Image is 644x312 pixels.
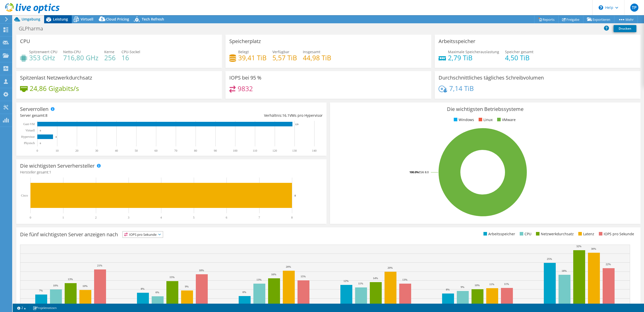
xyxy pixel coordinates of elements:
[16,26,51,31] h1: GLPharma
[534,15,559,23] a: Reports
[174,149,177,152] text: 70
[583,15,614,23] a: Exportieren
[169,276,175,279] text: 15%
[20,169,323,175] h4: Hersteller gesamt:
[558,15,583,23] a: Freigabe
[229,75,262,81] h3: IOPS bei 95 %
[477,117,493,123] li: Linux
[238,86,253,91] h4: 9832
[238,55,267,61] h4: 39,41 TiB
[286,265,291,268] text: 20%
[448,49,499,54] span: Maximale Speicherauslastung
[63,55,98,61] h4: 716,80 GHz
[291,216,293,219] text: 8
[446,288,450,291] text: 8%
[45,113,47,118] span: 8
[193,216,195,219] text: 5
[21,135,35,139] text: Hypervisor
[82,284,88,287] text: 10%
[562,269,567,272] text: 18%
[303,49,320,54] span: Insgesamt
[475,284,480,287] text: 10%
[292,149,297,152] text: 130
[343,279,349,282] text: 12%
[576,245,581,248] text: 32%
[21,194,28,197] text: Cisco
[448,55,499,61] h4: 2,79 TiB
[20,38,30,44] h3: CPU
[22,17,40,22] span: Umgebung
[226,216,227,219] text: 6
[419,170,429,174] tspan: ESXi 8.0
[128,216,129,219] text: 3
[62,216,64,219] text: 1
[334,106,636,112] h3: Die wichtigsten Betriebssysteme
[504,282,509,285] text: 11%
[233,149,237,152] text: 100
[439,38,475,44] h3: Arbeitsspeicher
[53,17,68,22] span: Leistung
[591,247,596,250] text: 30%
[242,290,246,294] text: 6%
[20,106,48,112] h3: Serverrollen
[606,263,611,266] text: 22%
[577,231,594,237] li: Latenz
[482,231,515,237] li: Arbeitsspeicher
[303,55,331,61] h4: 44,98 TiB
[20,163,95,169] h3: Die wichtigsten Serverhersteller
[535,231,574,237] li: Netzwerkdurchsatz
[56,136,57,138] text: 8
[614,25,636,32] a: Drucken
[29,49,57,54] span: Spitzenwert CPU
[20,113,171,118] div: Server gesamt:
[599,5,603,10] svg: \n
[23,122,35,126] text: Gast-VM
[20,75,92,81] h3: Spitzenlast Netzwerkdurchsatz
[238,49,249,54] span: Belegt
[449,86,474,91] h4: 7,14 TiB
[253,149,257,152] text: 110
[63,49,81,54] span: Netto-CPU
[142,17,164,22] span: Tech Refresh
[256,278,262,281] text: 13%
[614,15,638,23] a: Mehr
[141,287,145,290] text: 8%
[373,277,378,280] text: 14%
[104,55,116,61] h4: 256
[135,149,138,152] text: 50
[25,129,35,132] text: Virtuell
[39,289,43,292] text: 7%
[388,266,393,269] text: 20%
[489,283,494,286] text: 11%
[24,141,35,145] text: Physisch
[409,170,419,174] tspan: 100.0%
[95,149,98,152] text: 30
[294,194,296,197] text: 8
[598,231,634,237] li: IOPS pro Sekunde
[171,113,323,118] div: Verhältnis: VMs pro Hypervisor
[56,149,59,152] text: 10
[194,149,197,152] text: 80
[496,117,516,123] li: VMware
[30,216,31,219] text: 0
[312,149,317,152] text: 140
[121,55,140,61] h4: 16
[229,38,261,44] h3: Speicherplatz
[185,285,189,288] text: 9%
[505,49,533,54] span: Speicher gesamt
[115,149,118,152] text: 40
[49,170,51,174] span: 1
[258,216,260,219] text: 7
[461,285,464,288] text: 9%
[75,149,78,152] text: 20
[95,216,97,219] text: 2
[53,284,58,287] text: 10%
[123,231,163,238] span: IOPS pro Sekunde
[272,55,297,61] h4: 5,57 TiB
[155,291,159,294] text: 6%
[439,75,544,81] h3: Durchschnittliches tägliches Schreibvolumen
[104,49,114,54] span: Kerne
[30,86,79,91] h4: 24,86 Gigabits/s
[547,257,552,260] text: 25%
[402,278,407,281] text: 13%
